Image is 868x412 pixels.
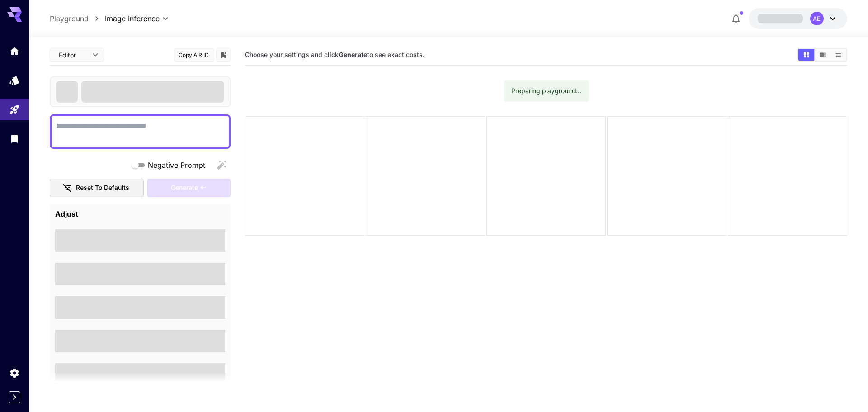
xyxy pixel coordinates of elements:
[798,49,814,61] button: Show media in grid view
[815,49,830,61] button: Show media in video view
[245,51,425,58] span: Choose your settings and click to see exact costs.
[797,48,847,62] div: Show media in grid viewShow media in video viewShow media in list view
[9,133,20,144] div: Library
[9,391,20,403] button: Expand sidebar
[59,50,87,60] span: Editor
[55,210,225,219] h4: Adjust
[830,49,846,61] button: Show media in list view
[50,13,89,24] a: Playground
[9,45,20,57] div: Home
[148,160,205,170] span: Negative Prompt
[749,8,847,29] button: AE
[9,75,20,86] div: Models
[50,13,105,24] nav: breadcrumb
[810,12,824,25] div: AE
[50,179,144,197] button: Reset to defaults
[9,104,20,115] div: Playground
[105,13,160,24] span: Image Inference
[219,49,227,60] button: Add to library
[9,367,20,379] div: Settings
[339,51,367,58] b: Generate
[174,48,214,62] button: Copy AIR ID
[147,179,231,197] div: Please fill the prompt
[511,83,581,99] div: Preparing playground...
